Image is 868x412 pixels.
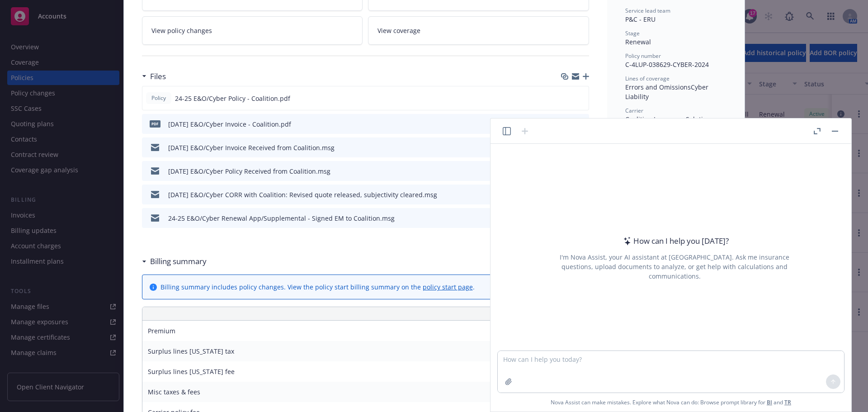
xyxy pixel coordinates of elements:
span: pdf [150,120,160,127]
span: Nova Assist can make mistakes. Explore what Nova can do: Browse prompt library for and [551,393,791,412]
span: C-4LUP-038629-CYBER-2024 [625,60,709,69]
span: Surplus lines [US_STATE] tax [148,347,234,355]
h3: Files [150,71,166,82]
a: View coverage [368,16,589,45]
span: Policy number [625,52,661,60]
span: Stage [625,29,640,37]
span: Surplus lines [US_STATE] fee [148,367,235,376]
div: [DATE] E&O/Cyber Policy Received from Coalition.msg [168,166,330,176]
span: Cyber Liability [625,83,710,101]
button: preview file [577,94,585,103]
span: Misc taxes & fees [148,388,200,396]
a: BI [767,398,772,406]
span: View policy changes [151,26,212,35]
span: Premium [148,327,175,335]
span: Service lead team [625,7,670,14]
span: 24-25 E&O/Cyber Policy - Coalition.pdf [175,94,290,103]
span: Carrier [625,107,643,114]
div: [DATE] E&O/Cyber Invoice - Coalition.pdf [168,119,291,129]
a: View policy changes [142,16,363,45]
div: 24-25 E&O/Cyber Renewal App/Supplemental - Signed EM to Coalition.msg [168,213,395,223]
div: How can I help you [DATE]? [621,235,729,247]
span: View coverage [377,26,420,35]
span: Policy [150,94,168,102]
div: Files [142,71,166,82]
button: download file [562,94,570,103]
span: Errors and Omissions [625,83,691,91]
h3: Billing summary [150,256,207,267]
div: Billing summary [142,256,207,267]
div: [DATE] E&O/Cyber CORR with Coalition: Revised quote released, subjectivity cleared.msg [168,190,437,199]
div: [DATE] E&O/Cyber Invoice Received from Coalition.msg [168,143,335,152]
a: policy start page [423,283,473,291]
span: Coalition Insurance Solutions (Carrier) [625,115,716,133]
a: TR [784,398,791,406]
div: Billing summary includes policy changes. View the policy start billing summary on the . [160,282,475,292]
div: I'm Nova Assist, your AI assistant at [GEOGRAPHIC_DATA]. Ask me insurance questions, upload docum... [547,252,802,281]
span: P&C - ERU [625,15,656,24]
span: Renewal [625,38,651,46]
span: Lines of coverage [625,75,670,82]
